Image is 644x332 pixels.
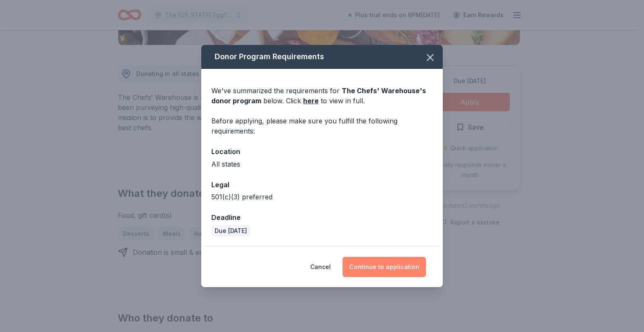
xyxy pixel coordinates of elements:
div: Donor Program Requirements [201,45,443,69]
div: Before applying, please make sure you fulfill the following requirements: [211,116,433,136]
div: Legal [211,179,433,190]
a: here [303,96,319,106]
div: Deadline [211,212,433,223]
div: Location [211,146,433,157]
div: Due [DATE] [211,225,250,237]
div: We've summarized the requirements for below. Click to view in full. [211,86,433,106]
button: Continue to application [343,257,426,277]
button: Cancel [310,257,331,277]
div: 501(c)(3) preferred [211,192,433,202]
div: All states [211,159,433,169]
